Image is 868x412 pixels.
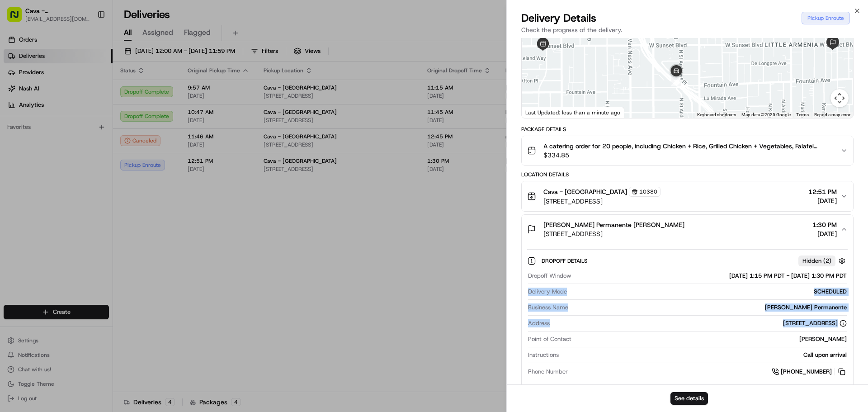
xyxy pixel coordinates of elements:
button: Map camera controls [830,89,849,107]
img: Google [524,106,554,118]
a: Open this area in Google Maps (opens a new window) [524,106,554,118]
img: Wisdom Oko [9,132,24,149]
span: Phone Number [528,368,568,376]
button: Cava - [GEOGRAPHIC_DATA]10380[STREET_ADDRESS]12:51 PM[DATE] [522,181,853,211]
img: 1736555255976-a54dd68f-1ca7-489b-9aae-adbdc363a1c4 [18,141,25,148]
span: [DATE] [812,229,837,238]
span: Instructions [528,351,559,359]
button: Keyboard shortcuts [697,112,736,118]
span: Dropoff Window [528,272,571,280]
a: 📗Knowledge Base [5,174,73,190]
div: Last Updated: less than a minute ago [522,107,624,118]
span: Business Name [528,303,568,312]
img: 8571987876998_91fb9ceb93ad5c398215_72.jpg [19,86,35,103]
span: • [98,140,101,147]
span: [DATE] [808,196,837,205]
span: [PHONE_NUMBER] [781,368,832,376]
div: Past conversations [9,118,61,125]
div: Location Details [521,171,854,178]
a: [PHONE_NUMBER] [772,367,847,377]
span: $334.85 [543,151,833,160]
div: 📗 [9,179,16,186]
button: [PERSON_NAME] Permanente [PERSON_NAME][STREET_ADDRESS]1:30 PM[DATE] [522,215,853,244]
span: API Documentation [85,178,145,187]
a: Report a map error [814,112,850,117]
span: 10380 [639,188,657,195]
img: 1736555255976-a54dd68f-1ca7-489b-9aae-adbdc363a1c4 [9,86,25,103]
div: We're available if you need us! [41,95,124,103]
span: [PERSON_NAME] Permanente [PERSON_NAME] [543,220,684,229]
a: 💻API Documentation [73,174,149,190]
span: Hidden ( 2 ) [802,257,831,265]
div: 💻 [76,179,84,186]
button: See all [140,116,165,127]
div: [PERSON_NAME] Permanente [572,303,847,312]
p: Check the progress of the delivery. [521,25,854,34]
button: Start new chat [154,89,165,100]
div: Start new chat [41,86,148,95]
span: Delivery Details [521,11,596,25]
span: Address [528,319,550,327]
span: [STREET_ADDRESS] [543,229,684,238]
div: [STREET_ADDRESS] [783,319,847,327]
img: Nash [9,9,27,27]
input: Clear [24,58,149,68]
span: Point of Contact [528,335,571,343]
div: [PERSON_NAME] [575,335,847,343]
span: Wisdom [PERSON_NAME] [28,140,96,147]
span: Delivery Mode [528,288,567,296]
button: Hidden (2) [798,255,848,266]
span: Dropoff Details [542,257,589,265]
div: Package Details [521,126,854,133]
span: Knowledge Base [18,178,69,187]
div: 18 [671,76,681,86]
button: A catering order for 20 people, including Chicken + Rice, Grilled Chicken + Vegetables, Falafel C... [522,136,853,165]
a: Terms (opens in new tab) [796,112,809,117]
span: [DATE] [103,140,122,147]
a: Powered byPylon [64,199,109,207]
div: Call upon arrival [562,351,847,359]
span: Pylon [90,200,109,207]
span: [STREET_ADDRESS] [543,197,660,206]
div: SCHEDULED [571,288,847,296]
span: Map data ©2025 Google [741,112,791,117]
span: 1:30 PM [812,220,837,229]
span: Cava - [GEOGRAPHIC_DATA] [543,187,627,196]
div: [DATE] 1:15 PM PDT - [DATE] 1:30 PM PDT [575,272,847,280]
button: See details [670,392,708,405]
div: [PERSON_NAME] Permanente [PERSON_NAME][STREET_ADDRESS]1:30 PM[DATE] [522,244,853,393]
span: 12:51 PM [808,187,837,196]
p: Welcome 👋 [9,36,165,51]
span: A catering order for 20 people, including Chicken + Rice, Grilled Chicken + Vegetables, Falafel C... [543,142,833,151]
